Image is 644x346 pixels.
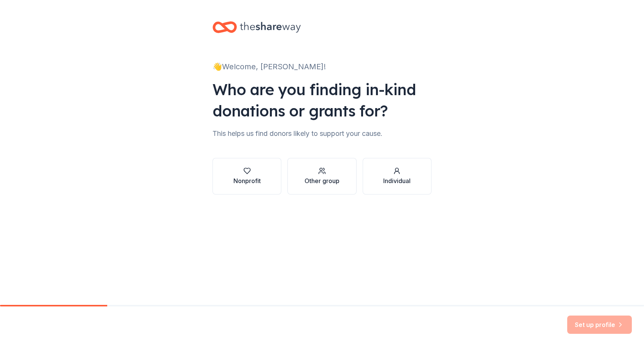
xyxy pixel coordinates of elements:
[213,79,431,121] div: Who are you finding in-kind donations or grants for?
[287,158,356,195] button: Other group
[233,176,261,185] div: Nonprofit
[213,158,281,195] button: Nonprofit
[213,61,431,73] div: 👋 Welcome, [PERSON_NAME]!
[213,128,431,140] div: This helps us find donors likely to support your cause.
[383,176,411,185] div: Individual
[305,176,339,185] div: Other group
[363,158,431,195] button: Individual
